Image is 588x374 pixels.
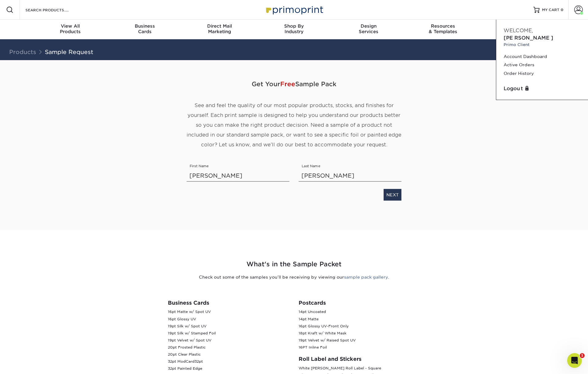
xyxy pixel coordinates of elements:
[406,23,480,29] span: Resources
[280,80,295,88] span: Free
[168,308,289,372] p: 16pt Matte w/ Spot UV 16pt Glossy UV 19pt Silk w/ Spot UV 19pt Silk w/ Stamped Foil 19pt Velvet w...
[561,8,563,12] span: 0
[187,102,401,148] span: See and feel the quality of our most popular products, stocks, and finishes for yourself. Each pr...
[299,300,420,306] h3: Postcards
[344,275,388,280] a: sample pack gallery
[299,356,420,362] h3: Roll Label and Stickers
[114,274,474,280] p: Check out some of the samples you’ll be receiving by viewing our .
[504,85,581,92] a: Logout
[504,61,581,69] a: Active Orders
[114,260,474,269] h2: What's in the Sample Packet
[406,20,480,39] a: Resources& Templates
[182,23,257,34] div: Marketing
[108,20,182,39] a: BusinessCards
[331,20,406,39] a: DesignServices
[299,308,420,351] p: 14pt Uncoated 14pt Matte 16pt Glossy UV-Front Only 18pt Kraft w/ White Mask 19pt Velvet w/ Raised...
[108,23,182,29] span: Business
[480,23,555,34] div: & Support
[406,23,480,34] div: & Templates
[542,7,559,13] span: MY CART
[182,23,257,29] span: Direct Mail
[504,35,553,41] span: [PERSON_NAME]
[504,28,533,33] span: Welcome,
[257,23,331,34] div: Industry
[567,353,582,368] iframe: Intercom live chat
[257,23,331,29] span: Shop By
[45,48,93,55] a: Sample Request
[25,6,85,13] input: SEARCH PRODUCTS.....
[480,20,555,39] a: Contact& Support
[108,23,182,34] div: Cards
[331,23,406,34] div: Services
[504,69,581,78] a: Order History
[33,20,108,39] a: View AllProducts
[580,353,585,358] span: 1
[331,23,406,29] span: Design
[480,23,555,29] span: Contact
[2,355,52,372] iframe: Google Customer Reviews
[33,23,108,34] div: Products
[168,300,289,306] h3: Business Cards
[263,3,325,16] img: Primoprint
[504,52,581,61] a: Account Dashboard
[182,20,257,39] a: Direct MailMarketing
[504,42,581,48] small: Primo Client
[33,23,108,29] span: View All
[9,48,36,55] a: Products
[257,20,331,39] a: Shop ByIndustry
[187,75,401,93] span: Get Your Sample Pack
[384,189,401,201] a: NEXT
